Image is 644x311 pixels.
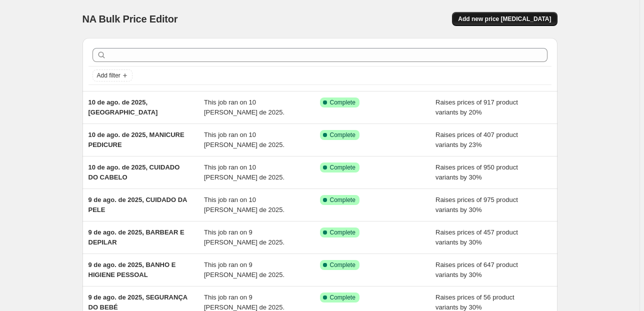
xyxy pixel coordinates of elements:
span: Raises prices of 647 product variants by 30% [435,261,518,278]
span: Complete [330,196,355,204]
button: Add new price [MEDICAL_DATA] [452,12,557,26]
span: Complete [330,98,355,106]
span: 9 de ago. de 2025, BANHO E HIGIENE PESSOAL [88,261,176,278]
span: This job ran on 9 [PERSON_NAME] de 2025. [204,261,284,278]
span: 9 de ago. de 2025, BARBEAR E DEPILAR [88,228,184,246]
span: Add filter [97,71,120,79]
span: Raises prices of 457 product variants by 30% [435,228,518,246]
span: NA Bulk Price Editor [82,13,178,24]
span: Raises prices of 975 product variants by 30% [435,196,518,213]
button: Add filter [92,69,132,81]
span: 9 de ago. de 2025, CUIDADO DA PELE [88,196,187,213]
span: Complete [330,261,355,269]
span: 10 de ago. de 2025, [GEOGRAPHIC_DATA] [88,98,158,116]
span: Raises prices of 56 product variants by 30% [435,293,514,311]
span: This job ran on 10 [PERSON_NAME] de 2025. [204,98,284,116]
span: This job ran on 10 [PERSON_NAME] de 2025. [204,163,284,181]
span: This job ran on 9 [PERSON_NAME] de 2025. [204,228,284,246]
span: Raises prices of 407 product variants by 23% [435,131,518,148]
span: Complete [330,228,355,236]
span: This job ran on 9 [PERSON_NAME] de 2025. [204,293,284,311]
span: Raises prices of 917 product variants by 20% [435,98,518,116]
span: Complete [330,163,355,171]
span: This job ran on 10 [PERSON_NAME] de 2025. [204,196,284,213]
span: Add new price [MEDICAL_DATA] [458,15,551,23]
span: This job ran on 10 [PERSON_NAME] de 2025. [204,131,284,148]
span: Complete [330,131,355,139]
span: Complete [330,293,355,301]
span: 9 de ago. de 2025, SEGURANÇA DO BEBÉ [88,293,187,311]
span: Raises prices of 950 product variants by 30% [435,163,518,181]
span: 10 de ago. de 2025, MANICURE PEDICURE [88,131,184,148]
span: 10 de ago. de 2025, CUIDADO DO CABELO [88,163,180,181]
